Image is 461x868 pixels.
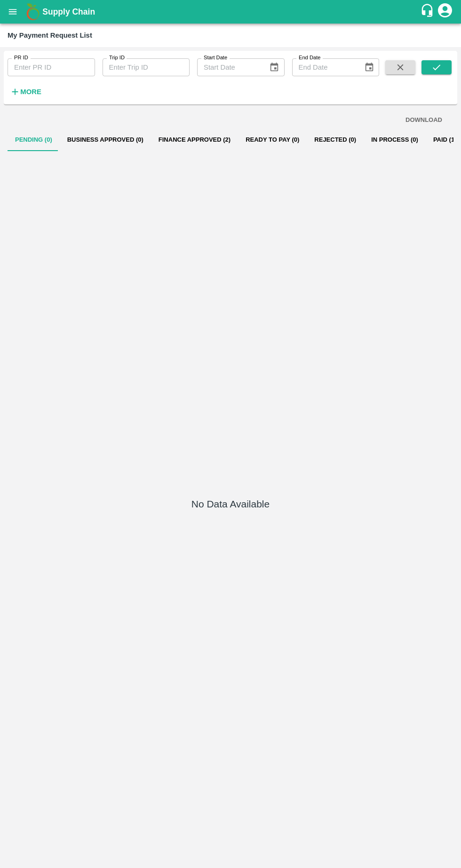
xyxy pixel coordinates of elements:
[197,58,262,76] input: Start Date
[364,129,426,151] button: In Process (0)
[8,129,60,151] button: Pending (0)
[299,54,320,62] label: End Date
[8,84,44,100] button: More
[103,58,190,76] input: Enter Trip ID
[14,54,28,62] label: PR ID
[437,2,453,22] div: account of current user
[42,5,420,18] a: Supply Chain
[42,7,95,16] b: Supply Chain
[204,54,227,62] label: Start Date
[402,112,446,129] button: DOWNLOAD
[20,88,41,96] strong: More
[151,129,238,151] button: Finance Approved (2)
[2,1,24,23] button: open drawer
[292,58,357,76] input: End Date
[191,498,270,511] h5: No Data Available
[24,2,42,21] img: logo
[360,58,378,76] button: Choose date
[60,129,151,151] button: Business Approved (0)
[238,129,307,151] button: Ready To Pay (0)
[420,3,437,20] div: customer-support
[307,129,364,151] button: Rejected (0)
[8,29,92,41] div: My Payment Request List
[265,58,283,76] button: Choose date
[8,58,95,76] input: Enter PR ID
[109,54,125,62] label: Trip ID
